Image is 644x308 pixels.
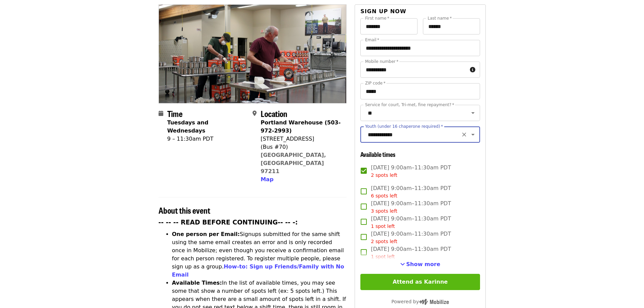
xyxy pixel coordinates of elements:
[391,299,449,304] span: Powered by
[406,261,440,267] span: Show more
[261,135,341,143] div: [STREET_ADDRESS]
[371,172,397,178] span: 2 spots left
[360,83,480,99] input: ZIP code
[400,260,440,268] button: See more timeslots
[159,204,210,216] span: About this event
[167,119,209,134] strong: Tuesdays and Wednesdays
[365,16,389,20] label: First name
[261,108,287,119] span: Location
[172,263,344,278] a: How-to: Sign up Friends/Family with No Email
[365,124,443,128] label: Youth (under 16 chaperone required)
[419,299,449,305] img: Powered by Mobilize
[253,110,257,117] i: map-marker-alt icon
[365,103,454,107] label: Service for court, Tri-met, fine repayment?
[167,108,183,119] span: Time
[371,184,451,199] span: [DATE] 9:00am–11:30am PDT
[371,208,397,214] span: 3 spots left
[261,175,273,184] button: Map
[360,40,480,56] input: Email
[261,119,341,134] strong: Portland Warehouse (503-972-2993)
[360,150,396,159] span: Available times
[360,18,418,34] input: First name
[159,110,163,117] i: calendar icon
[371,239,397,244] span: 2 spots left
[371,254,395,259] span: 1 spot left
[371,223,395,229] span: 1 spot left
[360,8,406,15] span: Sign up now
[360,274,480,290] button: Attend as Karinne
[459,130,469,139] button: Clear
[371,245,451,260] span: [DATE] 9:00am–11:30am PDT
[371,199,451,215] span: [DATE] 9:00am–11:30am PDT
[428,16,452,20] label: Last name
[159,219,298,226] strong: -- -- -- READ BEFORE CONTINUING-- -- -:
[365,60,398,64] label: Mobile number
[167,135,247,143] div: 9 – 11:30am PDT
[172,231,240,237] strong: One person per Email:
[371,230,451,245] span: [DATE] 9:00am–11:30am PDT
[261,143,341,151] div: (Bus #70)
[371,215,451,230] span: [DATE] 9:00am–11:30am PDT
[360,62,467,78] input: Mobile number
[365,81,385,85] label: ZIP code
[470,67,475,73] i: circle-info icon
[371,164,451,179] span: [DATE] 9:00am–11:30am PDT
[172,280,222,286] strong: Available Times:
[261,176,273,183] span: Map
[423,18,480,34] input: Last name
[365,38,379,42] label: Email
[371,193,397,198] span: 6 spots left
[468,130,478,139] button: Open
[468,108,478,118] button: Open
[172,230,347,279] li: Signups submitted for the same shift using the same email creates an error and is only recorded o...
[159,5,347,103] img: July/Aug/Sept - Portland: Repack/Sort (age 16+) organized by Oregon Food Bank
[261,152,326,174] a: [GEOGRAPHIC_DATA], [GEOGRAPHIC_DATA] 97211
